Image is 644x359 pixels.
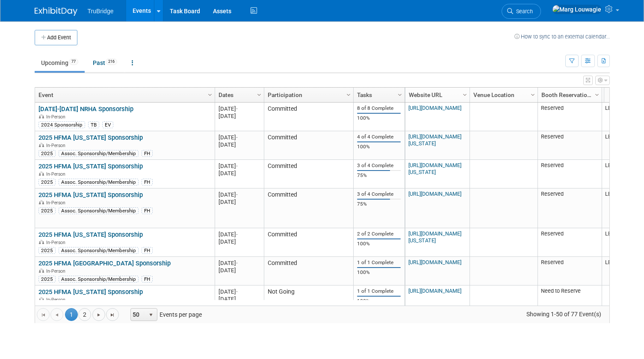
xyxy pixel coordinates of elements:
a: 2025 HFMA [US_STATE] Sponsorship [38,162,143,170]
div: Assoc. Sponsorship/Membership [59,179,139,185]
a: Column Settings [395,88,405,100]
a: Go to the last page [106,308,119,321]
a: Column Settings [205,88,215,100]
a: [URL][DOMAIN_NAME] [408,259,461,265]
td: Committed [264,160,353,188]
a: 2025 HFMA [US_STATE] Sponsorship [38,191,143,199]
span: Column Settings [207,91,213,98]
td: Committed [264,131,353,160]
span: 77 [69,59,78,65]
div: 2025 [38,247,56,254]
a: Column Settings [592,88,602,100]
span: In-Person [46,268,68,274]
div: FH [142,179,153,185]
td: Need to Reserve [538,285,602,314]
a: Tasks [357,88,399,102]
a: 2025 HFMA [US_STATE] Sponsorship [38,231,143,238]
img: In-Person Event [39,171,44,176]
a: Event [38,88,209,102]
a: Go to the previous page [50,308,63,321]
a: 2025 HFMA [GEOGRAPHIC_DATA] Sponsorship [38,259,171,267]
span: 216 [106,59,117,65]
td: Reserved [538,228,602,257]
span: In-Person [46,200,68,206]
span: Showing 1-50 of 77 Event(s) [518,308,609,320]
img: In-Person Event [39,143,44,147]
div: 1 of 1 Complete [357,259,401,266]
img: ExhibitDay [35,7,77,16]
img: In-Person Event [39,200,44,204]
span: - [236,106,238,112]
span: Go to the first page [40,312,47,318]
div: [DATE] [219,112,260,120]
a: 2025 HFMA [US_STATE] Sponsorship [38,134,143,141]
a: Column Settings [460,88,470,100]
div: TB [88,121,99,128]
td: Committed [264,188,353,228]
img: In-Person Event [39,297,44,301]
td: Reserved [538,160,602,188]
img: In-Person Event [39,240,44,244]
div: Assoc. Sponsorship/Membership [59,247,139,254]
span: 1 [65,308,78,321]
td: Committed [264,103,353,131]
div: 8 of 8 Complete [357,105,401,112]
div: 75% [357,172,401,179]
span: Search [513,8,533,15]
a: 2025 HFMA [US_STATE] Sponsorship [38,288,143,296]
td: Committed [264,228,353,257]
div: 2024 Sponsorship [38,121,85,128]
a: Dates [219,88,258,102]
a: How to sync to an external calendar... [514,33,610,40]
div: [DATE] [219,198,260,206]
td: Reserved [538,257,602,285]
span: Go to the last page [109,312,116,318]
span: Go to the previous page [53,312,60,318]
span: In-Person [46,114,68,120]
div: 1 of 1 Complete [357,288,401,294]
img: In-Person Event [39,268,44,273]
div: [DATE] [219,105,260,112]
span: - [236,231,238,238]
span: In-Person [46,143,68,148]
div: 100% [357,241,401,247]
div: [DATE] [219,134,260,141]
a: Upcoming77 [35,55,85,71]
img: In-Person Event [39,114,44,118]
a: Column Settings [254,88,264,100]
div: 100% [357,298,401,304]
a: [URL][DOMAIN_NAME][US_STATE] [408,230,461,244]
div: 3 of 4 Complete [357,191,401,197]
a: Column Settings [344,88,353,100]
button: Add Event [35,30,77,45]
div: [DATE] [219,238,260,245]
span: 50 [131,309,145,321]
div: [DATE] [219,141,260,148]
span: - [236,191,238,198]
div: [DATE] [219,191,260,198]
a: Search [502,4,541,19]
a: [URL][DOMAIN_NAME][US_STATE] [408,133,461,147]
div: 2025 [38,150,56,157]
div: [DATE] [219,288,260,295]
div: 2 of 2 Complete [357,231,401,237]
td: Not Going [264,285,353,314]
a: [URL][DOMAIN_NAME] [408,105,461,111]
span: Column Settings [396,91,403,98]
span: TruBridge [88,8,114,15]
div: 75% [357,201,401,207]
span: In-Person [46,297,68,303]
a: 2 [78,308,91,321]
a: [URL][DOMAIN_NAME][US_STATE] [408,162,461,175]
span: - [236,163,238,169]
div: 4 of 4 Complete [357,134,401,140]
a: [DATE]-[DATE] NRHA Sponsorship [38,105,133,113]
a: Participation [268,88,348,102]
span: - [236,288,238,295]
div: [DATE] [219,170,260,177]
div: FH [142,150,153,157]
span: In-Person [46,240,68,245]
a: Venue Location [473,88,532,102]
div: [DATE] [219,231,260,238]
span: - [236,260,238,266]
